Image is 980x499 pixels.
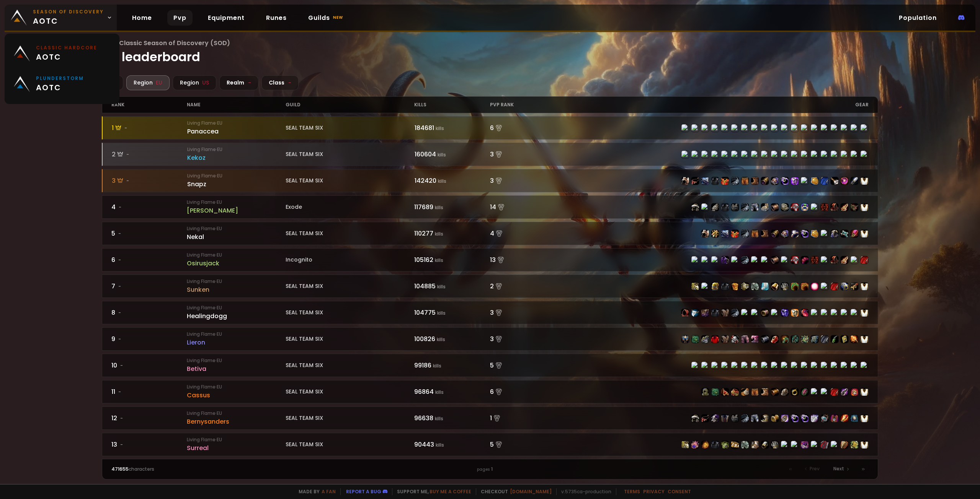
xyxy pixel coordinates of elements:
a: 2-Living Flame·EUKekozSEAL TEAM SIX160604 kills3 item-231604item-233731item-231602item-10054item-... [102,143,879,166]
img: item-5976 [861,441,868,449]
span: - [119,204,121,211]
div: 1 [112,123,188,133]
span: aotc [33,8,104,27]
a: 9-Living Flame·EULieronSEAL TEAM SIX100826 kills3 item-233669item-234814item-233671item-14617item... [102,327,879,351]
span: - [126,177,129,184]
img: item-4335 [721,256,729,264]
div: 184681 [415,123,490,133]
img: item-231572 [711,203,719,211]
img: item-230249 [811,283,818,290]
img: item-233738 [831,203,838,211]
small: kills [436,442,444,448]
small: kills [435,415,443,422]
img: item-227282 [781,177,789,185]
img: item-14617 [711,335,719,343]
img: item-231621 [701,177,709,185]
img: item-228093 [801,309,808,317]
img: item-231639 [741,441,749,449]
img: item-233524 [781,335,789,343]
div: SEAL TEAM SIX [286,229,414,237]
a: 7-Living Flame·EUSunkenSEAL TEAM SIX104885 kills2 item-231538item-233729item-231537item-221316ite... [102,275,879,298]
img: item-221316 [711,309,719,317]
img: item-228289 [691,177,699,185]
img: item-230726 [851,283,858,290]
img: item-5976 [861,309,868,317]
img: item-231624 [731,230,739,237]
img: item-228335 [841,230,848,237]
img: item-233673 [751,335,759,343]
small: kills [435,204,443,211]
img: item-231538 [691,283,699,290]
img: item-234589 [841,335,848,343]
div: Betiva [187,364,285,374]
img: item-233737 [831,388,838,396]
div: SEAL TEAM SIX [286,335,414,343]
img: item-234814 [691,335,699,343]
div: SEAL TEAM SIX [286,361,414,369]
a: Buy me a coffee [430,488,471,495]
div: Region [126,75,170,90]
img: item-19595 [761,309,769,317]
a: Guildsnew [302,10,351,26]
img: item-22408 [851,177,858,185]
img: item-236199 [761,414,769,422]
img: item-233672 [741,335,749,343]
img: item-233671 [701,335,709,343]
img: item-231694 [781,388,789,396]
small: kills [437,283,446,290]
img: item-221316 [711,177,719,185]
img: item-5976 [861,230,868,237]
div: 1 [490,413,566,423]
span: - [118,309,121,316]
div: 7 [111,281,187,291]
img: item-231331 [761,441,769,449]
span: - [120,362,123,369]
div: Surreal [187,443,285,453]
small: kills [435,231,443,237]
div: SEAL TEAM SIX [286,440,414,449]
img: item-231616 [681,177,689,185]
img: item-231627 [761,230,769,237]
small: Living Flame · EU [187,225,285,232]
img: item-233439 [831,335,838,343]
a: 3-Living Flame·EUSnapzSEAL TEAM SIX142420 kills3 item-231616item-228289item-231621item-221316item... [102,169,879,192]
img: item-12846 [811,414,818,422]
a: 4-Living Flame·EU[PERSON_NAME]Exode117689 kills14 item-236046item-233730item-231572item-221316ite... [102,195,879,219]
div: SEAL TEAM SIX [286,414,414,422]
img: item-233737 [831,283,838,290]
a: 8-Living Flame·EUHealingdoggSEAL TEAM SIX104775 kills3 item-226573item-228669item-227119item-2213... [102,301,879,324]
img: item-233438 [821,335,828,343]
a: Population [893,10,943,26]
small: Plunderstorm [36,75,84,82]
img: item-233589 [821,203,828,211]
img: item-231097 [731,335,739,343]
img: item-231541 [781,283,789,290]
small: kills [433,362,441,369]
img: item-230847 [851,230,858,237]
small: Living Flame · EU [187,357,285,364]
img: item-228242 [791,388,799,396]
img: item-231623 [781,230,789,237]
div: 142420 [415,176,490,185]
img: item-233440 [791,335,799,343]
img: item-233738 [831,256,838,264]
a: Plunderstormaotc [9,69,115,99]
img: item-232389 [851,441,858,449]
div: Nekal [187,232,285,242]
img: item-231162 [771,230,779,237]
img: item-234098 [761,283,769,290]
a: 1-Living Flame·EUPanacceaSEAL TEAM SIX184681 kills6 item-231622item-233732item-231628item-221316i... [102,116,879,140]
img: item-231192 [701,441,709,449]
img: item-231619 [741,177,749,185]
span: aotc [36,82,84,93]
div: SEAL TEAM SIX [286,150,414,158]
div: 2 [490,281,566,291]
small: kills [438,178,446,184]
small: Living Flame · EU [187,436,285,443]
img: item-236327 [831,414,838,422]
small: Living Flame · EU [187,410,285,417]
a: Season of Discoveryaotc [5,5,117,31]
img: item-228359 [791,309,799,317]
div: 13 [111,440,187,449]
img: item-236726 [781,414,789,422]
